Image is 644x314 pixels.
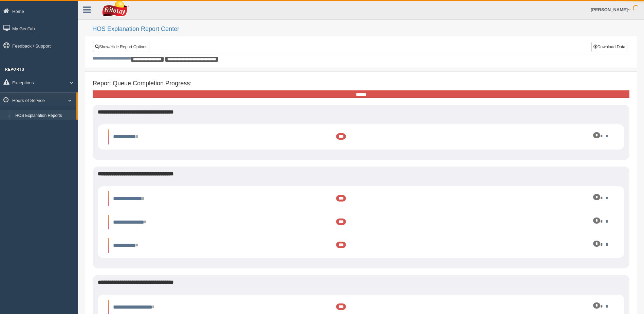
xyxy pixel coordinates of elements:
button: Download Data [591,42,627,52]
li: Expand [108,215,614,230]
li: Expand [108,191,614,206]
a: Show/Hide Report Options [93,42,149,52]
h2: HOS Explanation Report Center [92,26,637,33]
li: Expand [108,238,614,253]
li: Expand [108,129,614,144]
a: HOS Explanation Reports [12,110,76,122]
h4: Report Queue Completion Progress: [93,80,629,87]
